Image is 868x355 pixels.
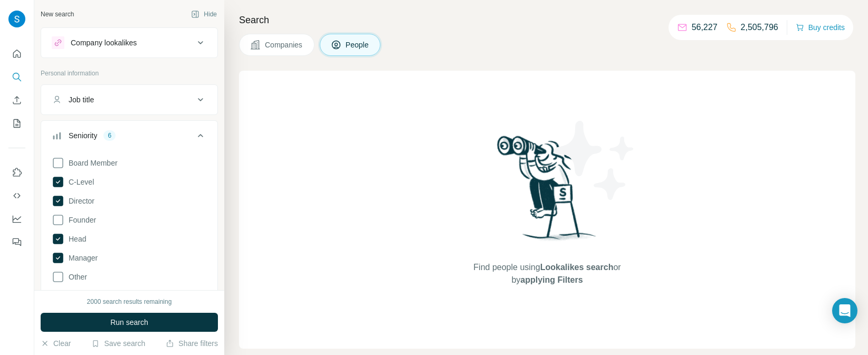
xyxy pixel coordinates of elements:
div: Seniority [69,130,97,141]
button: Enrich CSV [8,91,25,110]
div: 2000 search results remaining [87,297,172,306]
button: Seniority6 [41,123,217,152]
button: Company lookalikes [41,30,217,55]
span: Find people using or by [463,261,632,286]
button: Hide [184,6,224,22]
div: New search [41,9,74,19]
button: Share filters [166,338,218,349]
button: Dashboard [8,209,25,228]
button: Clear [41,338,71,349]
span: Director [64,196,94,206]
button: Quick start [8,44,25,63]
button: My lists [8,114,25,133]
p: Personal information [41,69,218,78]
img: Surfe Illustration - Woman searching with binoculars [492,133,602,251]
span: People [346,40,370,50]
button: Feedback [8,233,25,252]
p: 2,505,796 [741,21,778,34]
span: Head [64,234,86,244]
span: Run search [110,317,148,328]
div: 6 [103,131,116,140]
span: Founder [64,215,96,225]
button: Use Surfe API [8,186,25,205]
img: Surfe Illustration - Stars [547,113,642,208]
button: Buy credits [796,20,845,35]
span: Companies [265,40,303,50]
button: Run search [41,313,218,332]
button: Save search [91,338,145,349]
h4: Search [239,13,855,27]
span: C-Level [64,177,94,187]
span: applying Filters [520,275,583,284]
div: Company lookalikes [71,37,137,48]
p: 56,227 [692,21,718,34]
img: Avatar [8,11,25,27]
span: Lookalikes search [540,263,614,272]
button: Job title [41,87,217,112]
button: Search [8,68,25,87]
div: Job title [69,94,94,105]
span: Board Member [64,158,118,168]
button: Use Surfe on LinkedIn [8,163,25,182]
span: Other [64,272,87,282]
div: Open Intercom Messenger [832,298,857,323]
span: Manager [64,253,98,263]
